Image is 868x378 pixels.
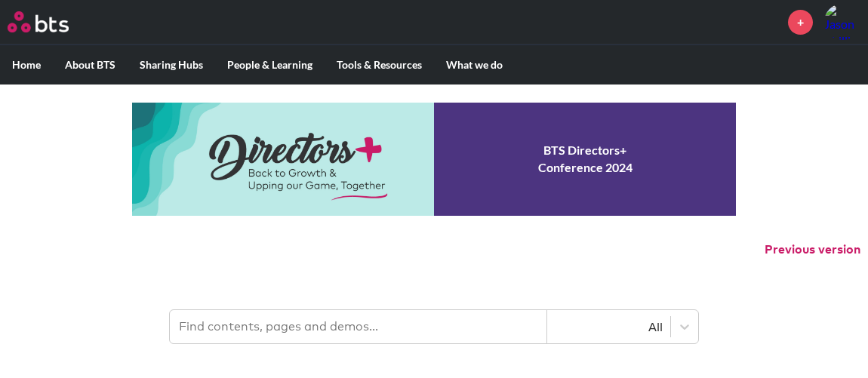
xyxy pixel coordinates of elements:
img: BTS Logo [8,11,69,32]
a: Profile [824,4,860,40]
a: + [788,10,813,35]
div: All [555,318,663,335]
button: Previous version [765,241,860,258]
label: Tools & Resources [325,45,434,85]
a: Conference 2024 [132,103,736,216]
label: About BTS [53,45,128,85]
label: Sharing Hubs [128,45,215,85]
label: People & Learning [215,45,325,85]
img: Jason Phillips [824,4,860,40]
input: Find contents, pages and demos... [170,310,547,343]
label: What we do [434,45,515,85]
a: Go home [8,11,97,32]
